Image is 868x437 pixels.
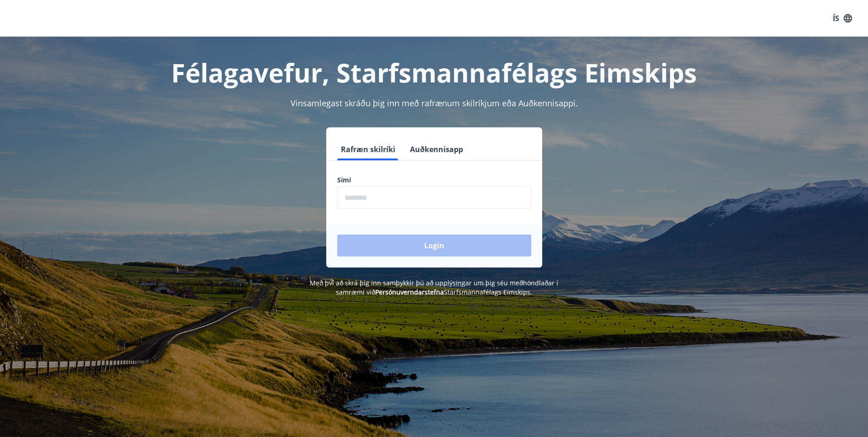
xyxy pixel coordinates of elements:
label: Sími [337,175,531,185]
button: Rafræn skilríki [337,138,399,160]
h1: Félagavefur, Starfsmannafélags Eimskips [116,55,753,90]
span: Vinsamlegast skráðu þig inn með rafrænum skilríkjum eða Auðkennisappi. [291,98,578,109]
a: Persónuverndarstefna [375,288,444,296]
button: ÍS [828,10,857,27]
button: Auðkennisapp [406,138,467,160]
span: Með því að skrá þig inn samþykkir þú að upplýsingar um þig séu meðhöndlaðar í samræmi við Starfsm... [310,279,558,296]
